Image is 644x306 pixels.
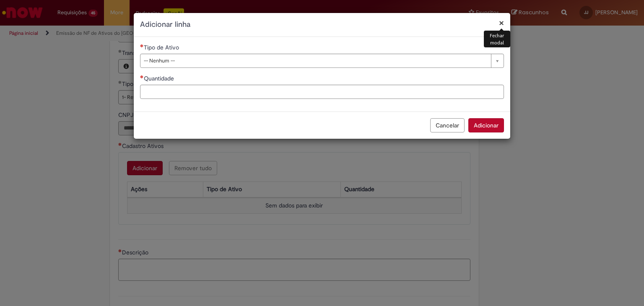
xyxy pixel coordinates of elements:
[140,19,504,30] h2: Adicionar linha
[144,75,176,82] span: Quantidade
[140,85,504,99] input: Quantidade
[144,44,181,51] span: Tipo de Ativo
[499,18,504,27] button: Fechar modal
[144,54,487,67] span: -- Nenhum --
[468,118,504,132] button: Adicionar
[484,31,510,47] div: Fechar modal
[430,118,465,132] button: Cancelar
[140,75,144,78] span: Necessários
[140,44,144,47] span: Necessários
